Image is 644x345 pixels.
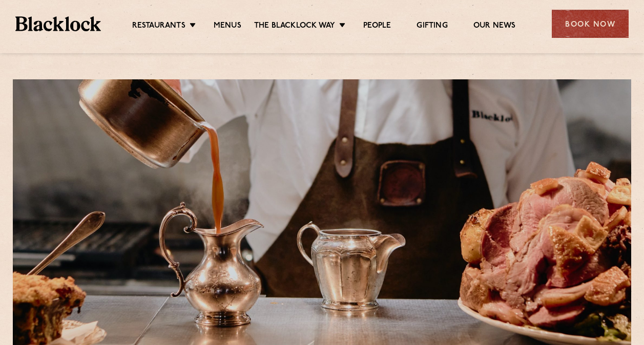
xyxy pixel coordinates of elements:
a: Restaurants [132,21,185,32]
img: BL_Textured_Logo-footer-cropped.svg [15,16,101,31]
a: Gifting [417,21,447,32]
a: Menus [214,21,241,32]
a: People [363,21,391,32]
div: Book Now [552,10,629,38]
a: Our News [473,21,516,32]
a: The Blacklock Way [254,21,335,32]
